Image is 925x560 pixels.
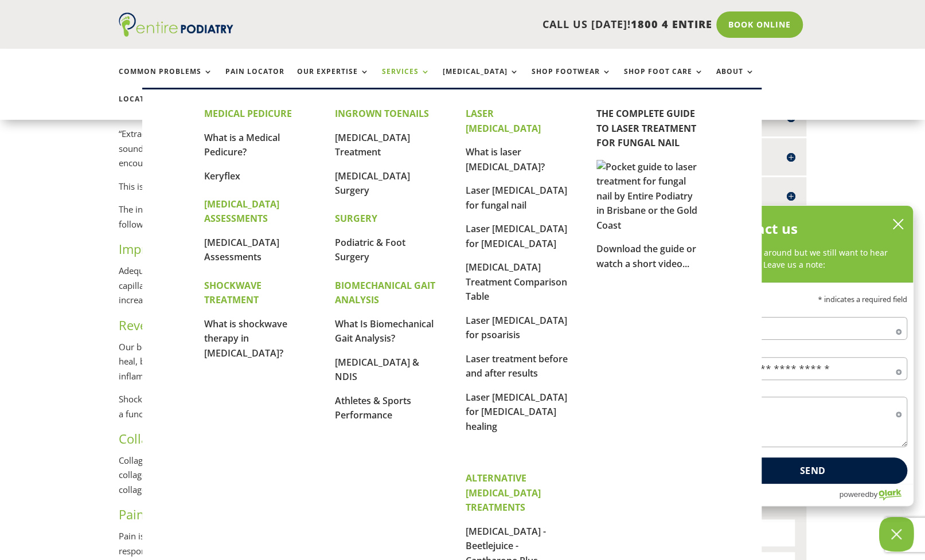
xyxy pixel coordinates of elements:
[466,222,567,250] a: Laser [MEDICAL_DATA] for [MEDICAL_DATA]
[119,240,565,264] h3: Improved blood flow to the area:
[204,131,280,159] a: What is a Medical Pedicure?
[335,318,434,345] a: What Is Biomechanical Gait Analysis?
[716,68,755,92] a: About
[896,409,901,415] span: Required field
[596,242,696,270] a: Download the guide or watch a short video...
[119,506,565,529] h3: Pain reduction:
[382,68,430,92] a: Services
[119,453,565,506] p: Collagen is a key component of our tendons and ligaments. Following an injury our body must produ...
[466,353,568,380] a: Laser treatment before and after results
[119,202,565,240] p: The injured tissue responds to the acoustic waves in various ways, which allow the affected area ...
[718,357,907,380] input: Email
[119,127,565,179] p: “Extracorporeal” means outside of the body and “Pulse Activation” is a type of shockwave, also re...
[532,68,611,92] a: Shop Footwear
[466,146,545,173] a: What is laser [MEDICAL_DATA]?
[119,68,213,92] a: Common Problems
[204,170,240,182] a: Keryflex
[119,95,176,120] a: Locations
[204,198,279,225] strong: [MEDICAL_DATA] ASSESSMENTS
[631,17,712,31] span: 1800 4 ENTIRE
[889,216,907,233] button: close chatbox
[204,107,292,120] strong: MEDICAL PEDICURE
[119,179,565,203] p: This is a non-surgical and non-pharmaceutical treatment modality with no known side effects.
[335,131,410,159] a: [MEDICAL_DATA] Treatment
[119,340,565,393] p: Our body produces an inflammatory response following an injury. Inflammation is required for the ...
[119,28,233,39] a: Entire Podiatry
[204,236,279,264] a: [MEDICAL_DATA] Assessments
[712,205,914,506] div: olark chatbox
[204,279,262,307] strong: SHOCKWAVE TREATMENT
[466,184,567,212] a: Laser [MEDICAL_DATA] for fungal nail
[119,392,565,430] p: Shockwave therapy is able to essentially ‘restart’ the inflammatory response in order to get the ...
[297,68,369,92] a: Our Expertise
[718,317,907,340] input: Name
[718,347,907,355] label: Email*
[335,212,377,225] strong: SURGERY
[466,472,541,514] strong: ALTERNATIVE [MEDICAL_DATA] TREATMENTS
[466,314,567,342] a: Laser [MEDICAL_DATA] for psoarisis
[839,487,869,502] span: powered
[466,261,567,303] a: [MEDICAL_DATA] Treatment Comparison Table
[335,107,429,120] strong: INGROWN TOENAILS
[466,391,567,433] a: Laser [MEDICAL_DATA] for [MEDICAL_DATA] healing
[204,318,287,359] a: What is shockwave therapy in [MEDICAL_DATA]?
[335,279,435,307] strong: BIOMECHANICAL GAIT ANALYSIS
[119,13,233,37] img: logo (1)
[278,17,712,32] p: CALL US [DATE]!
[466,107,541,135] strong: LASER [MEDICAL_DATA]
[335,394,411,422] a: Athletes & Sports Performance
[335,236,405,264] a: Podiatric & Foot Surgery
[335,356,419,383] a: [MEDICAL_DATA] & NDIS
[718,457,907,484] button: Send
[718,397,907,447] textarea: Message
[335,170,410,197] a: [MEDICAL_DATA] Surgery
[718,296,907,303] p: * indicates a required field
[896,367,901,373] span: Required field
[718,387,907,395] label: Message*
[896,327,901,332] span: Required field
[839,484,913,506] a: Powered by Olark
[718,307,907,315] label: Name*
[879,517,914,551] button: Close Chatbox
[596,160,700,233] img: Pocket guide to laser treatment for fungal nail by Entire Podiatry in Brisbane or the Gold Coast
[225,68,284,92] a: Pain Locator
[716,11,803,38] a: Book Online
[596,107,696,149] a: THE COMPLETE GUIDE TO LASER TREATMENT FOR FUNGAL NAIL
[724,247,901,271] p: We're not around but we still want to hear from you! Leave us a note:
[869,487,877,502] span: by
[624,68,704,92] a: Shop Foot Care
[443,68,519,92] a: [MEDICAL_DATA]
[119,264,565,316] p: Adequate blood flow is vital for any injury to heal. The shockwaves actually cause micro-trauma t...
[119,430,565,453] h3: Collagen production:
[119,316,565,340] h3: Reversing chronic inflammation:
